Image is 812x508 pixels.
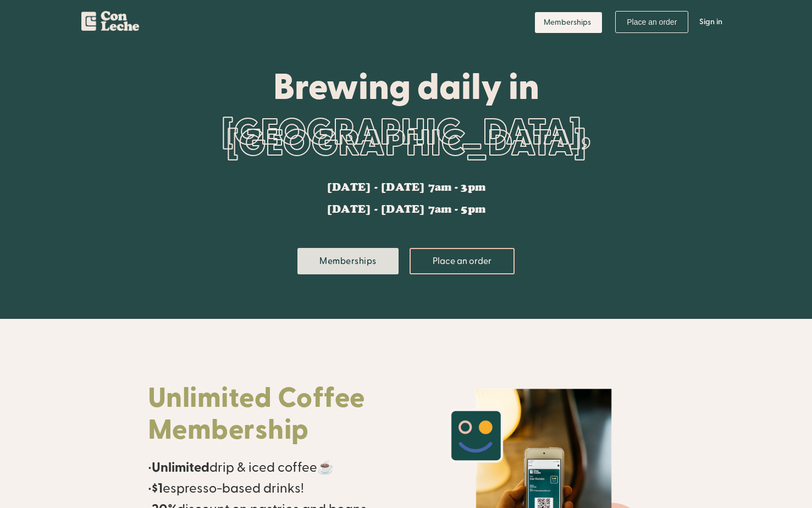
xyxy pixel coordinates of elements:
h1: Unlimited Coffee Membership [148,383,395,446]
div: [DATE] - [DATE] 7am - 3pm [DATE] - [DATE] 7am - 5pm [327,182,485,215]
div: [GEOGRAPHIC_DATA], [GEOGRAPHIC_DATA] [148,106,665,172]
a: Memberships [297,248,399,274]
a: Memberships [535,12,602,33]
a: Place an order [410,248,515,274]
strong: $1 [152,480,163,497]
a: Place an order [615,11,688,33]
a: Sign in [691,5,731,38]
strong: Unlimited [152,459,209,476]
a: home [81,5,139,35]
div: Brewing daily in [148,67,665,106]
